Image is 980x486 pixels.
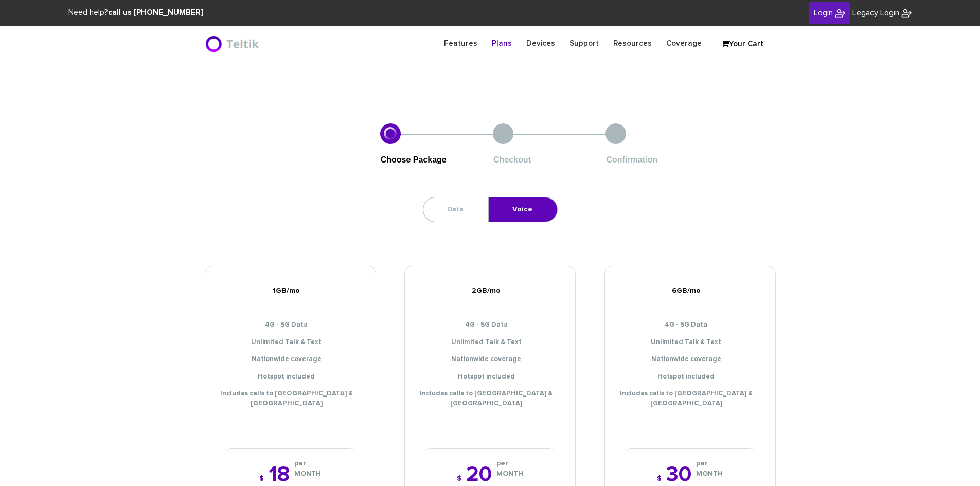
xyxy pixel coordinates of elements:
[613,320,768,330] li: 4G - 5G Data
[493,155,531,164] span: Checkout
[413,320,567,330] li: 4G - 5G Data
[562,33,606,53] a: Support
[213,372,368,382] li: Hotspot included
[294,458,321,469] i: per
[413,389,567,408] li: Includes calls to [GEOGRAPHIC_DATA] & [GEOGRAPHIC_DATA]
[613,372,768,382] li: Hotspot included
[696,458,723,469] i: per
[835,8,845,19] img: BriteX
[213,338,368,348] li: Unlimited Talk & Text
[519,33,562,53] a: Devices
[413,355,567,365] li: Nationwide coverage
[68,9,203,16] span: Need help?
[613,287,768,295] h5: 6GB/mo
[269,464,290,485] span: 18
[901,8,912,19] img: BriteX
[666,464,691,485] span: 30
[485,33,519,53] a: Plans
[852,9,899,17] span: Legacy Login
[657,475,662,482] span: $
[613,355,768,365] li: Nationwide coverage
[108,9,203,16] strong: call us [PHONE_NUMBER]
[423,197,487,222] a: Data
[696,469,723,479] i: MONTH
[413,372,567,382] li: Hotspot included
[606,155,657,164] span: Confirmation
[294,469,321,479] i: MONTH
[613,338,768,348] li: Unlimited Talk & Text
[613,389,768,408] li: Includes calls to [GEOGRAPHIC_DATA] & [GEOGRAPHIC_DATA]
[381,155,447,164] span: Choose Package
[496,458,523,469] i: per
[466,464,492,485] span: 20
[259,475,264,482] span: $
[496,469,523,479] i: MONTH
[213,320,368,330] li: 4G - 5G Data
[659,33,709,53] a: Coverage
[213,389,368,408] li: Includes calls to [GEOGRAPHIC_DATA] & [GEOGRAPHIC_DATA]
[213,355,368,365] li: Nationwide coverage
[852,7,912,19] a: Legacy Login
[413,287,567,295] h5: 2GB/mo
[457,475,461,482] span: $
[437,33,485,53] a: Features
[606,33,659,53] a: Resources
[814,9,833,17] span: Login
[717,37,768,52] a: Your Cart
[205,33,262,54] img: BriteX
[413,338,567,348] li: Unlimited Talk & Text
[489,197,556,222] a: Voice
[213,287,368,295] h5: 1GB/mo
